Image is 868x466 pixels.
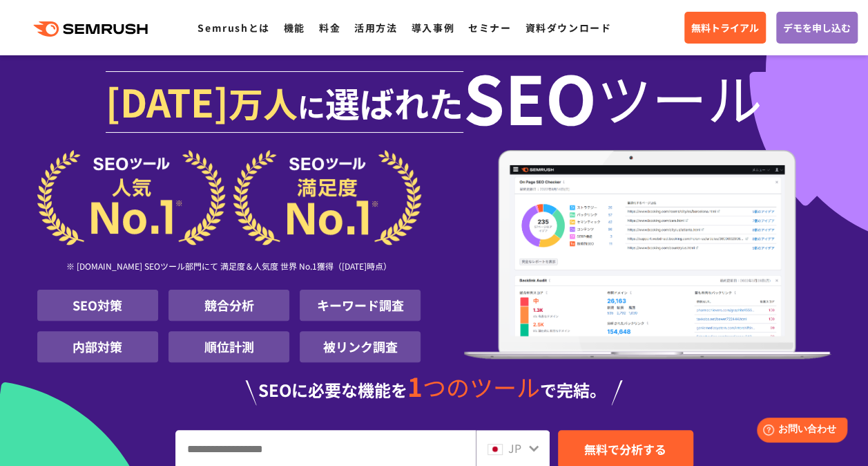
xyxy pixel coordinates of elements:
a: 資料ダウンロード [525,21,611,35]
span: 選ばれた [325,77,463,127]
a: 導入事例 [412,21,454,35]
a: 活用方法 [354,21,397,35]
span: に [298,86,325,126]
span: で完結。 [540,378,606,402]
a: デモを申し込む [776,12,858,44]
a: Semrushとは [197,21,269,35]
iframe: Help widget launcher [745,412,853,451]
a: セミナー [468,21,511,35]
div: ※ [DOMAIN_NAME] SEOツール部門にて 満足度＆人気度 世界 No.1獲得（[DATE]時点） [37,245,421,290]
span: 無料トライアル [691,20,759,35]
div: SEOに必要な機能を [37,373,831,405]
li: 競合分析 [168,290,289,321]
a: 料金 [319,21,340,35]
a: 無料トライアル [684,12,766,44]
li: 順位計測 [168,331,289,362]
li: 内部対策 [37,331,158,362]
span: [DATE] [106,73,229,129]
li: SEO対策 [37,290,158,321]
li: キーワード調査 [300,290,421,321]
li: 被リンク調査 [300,331,421,362]
a: 機能 [284,21,305,35]
span: デモを申し込む [783,20,851,35]
span: 無料で分析する [584,440,666,458]
span: 万人 [229,77,298,127]
span: SEO [463,69,597,124]
span: 1 [407,367,423,404]
span: つのツール [423,370,540,404]
span: JP [508,440,521,456]
span: ツール [597,69,762,124]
